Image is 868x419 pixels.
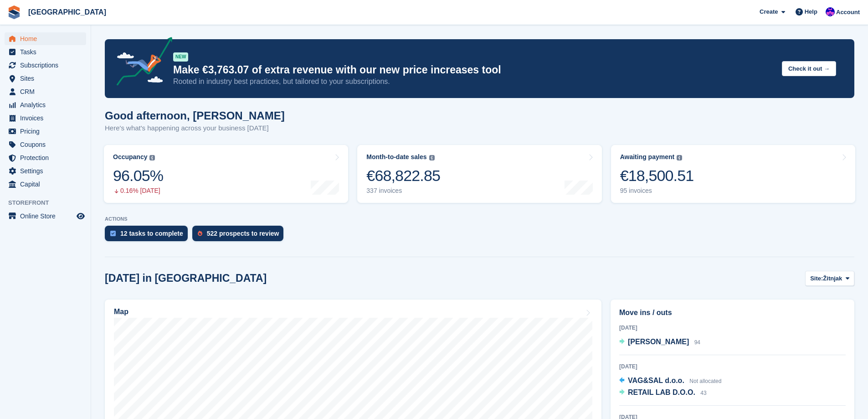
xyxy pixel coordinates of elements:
[105,123,285,134] p: Here's what's happening across your business [DATE]
[700,390,706,396] span: 43
[611,145,855,203] a: Awaiting payment €18,500.51 95 invoices
[5,138,86,151] a: menu
[104,145,348,203] a: Occupancy 96.05% 0.16% [DATE]
[5,165,86,177] a: menu
[628,338,689,346] span: [PERSON_NAME]
[113,166,163,185] div: 96.05%
[826,7,835,16] img: Ivan Gačić
[120,230,183,237] div: 12 tasks to complete
[75,211,86,222] a: Preview store
[823,274,842,283] span: Žitnjak
[7,5,21,19] img: stora-icon-8386f47178a22dfd0bd8f6a31ec36ba5ce8667c1dd55bd0f319d3a0aa187defe.svg
[149,155,155,160] img: icon-info-grey-7440780725fd019a000dd9b08b2336e03edf1995a4989e88bcd33f0948082b44.svg
[5,210,86,222] a: menu
[20,85,75,98] span: CRM
[207,230,279,237] div: 522 prospects to review
[760,7,778,16] span: Create
[198,231,202,236] img: prospect-51fa495bee0391a8d652442698ab0144808aea92771e9ea1ae160a38d050c398.svg
[173,63,775,77] p: Make €3,763.07 of extra revenue with our new price increases tool
[628,388,695,396] span: RETAIL LAB D.O.O.
[173,77,775,87] p: Rooted in industry best practices, but tailored to your subscriptions.
[5,59,86,72] a: menu
[113,187,163,195] div: 0.16% [DATE]
[20,210,75,222] span: Online Store
[5,112,86,124] a: menu
[619,375,721,387] a: VAG&SAL d.o.o. Not allocated
[20,72,75,85] span: Sites
[805,7,817,16] span: Help
[5,98,86,111] a: menu
[628,377,684,384] span: VAG&SAL d.o.o.
[114,308,128,316] h2: Map
[5,46,86,58] a: menu
[5,72,86,85] a: menu
[689,378,721,384] span: Not allocated
[5,125,86,138] a: menu
[105,216,854,222] p: ACTIONS
[677,155,682,160] img: icon-info-grey-7440780725fd019a000dd9b08b2336e03edf1995a4989e88bcd33f0948082b44.svg
[694,339,700,346] span: 94
[366,153,426,161] div: Month-to-date sales
[782,61,836,76] button: Check it out →
[619,336,700,348] a: [PERSON_NAME] 94
[5,178,86,191] a: menu
[366,166,440,185] div: €68,822.85
[25,5,110,20] a: [GEOGRAPHIC_DATA]
[20,46,75,58] span: Tasks
[20,178,75,191] span: Capital
[5,32,86,45] a: menu
[5,151,86,164] a: menu
[20,32,75,45] span: Home
[366,187,440,195] div: 337 invoices
[105,272,267,285] h2: [DATE] in [GEOGRAPHIC_DATA]
[113,153,147,161] div: Occupancy
[8,198,91,207] span: Storefront
[110,231,116,236] img: task-75834270c22a3079a89374b754ae025e5fb1db73e45f91037f5363f120a921f8.svg
[619,362,846,371] div: [DATE]
[192,226,288,246] a: 522 prospects to review
[620,153,675,161] div: Awaiting payment
[20,165,75,177] span: Settings
[357,145,601,203] a: Month-to-date sales €68,822.85 337 invoices
[620,166,694,185] div: €18,500.51
[20,59,75,72] span: Subscriptions
[810,274,823,283] span: Site:
[20,151,75,164] span: Protection
[619,307,846,318] h2: Move ins / outs
[5,85,86,98] a: menu
[20,125,75,138] span: Pricing
[20,112,75,124] span: Invoices
[20,138,75,151] span: Coupons
[20,98,75,111] span: Analytics
[429,155,435,160] img: icon-info-grey-7440780725fd019a000dd9b08b2336e03edf1995a4989e88bcd33f0948082b44.svg
[173,52,188,62] div: NEW
[619,324,846,332] div: [DATE]
[620,187,694,195] div: 95 invoices
[805,271,854,286] button: Site: Žitnjak
[105,109,285,122] h1: Good afternoon, [PERSON_NAME]
[105,226,192,246] a: 12 tasks to complete
[619,387,707,399] a: RETAIL LAB D.O.O. 43
[836,8,860,17] span: Account
[109,37,173,89] img: price-adjustments-announcement-icon-8257ccfd72463d97f412b2fc003d46551f7dbcb40ab6d574587a9cd5c0d94...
